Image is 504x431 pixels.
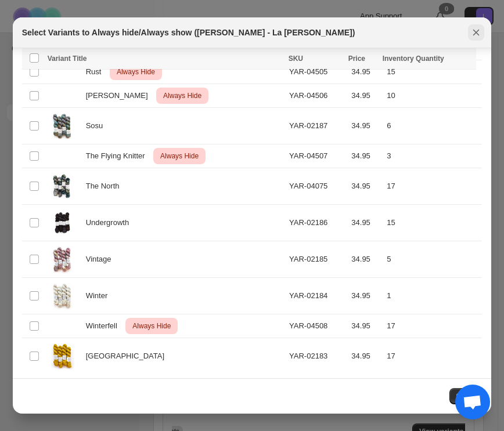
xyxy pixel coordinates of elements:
[456,392,476,401] span: Close
[86,350,171,362] span: [GEOGRAPHIC_DATA]
[130,319,173,333] span: Always Hide
[289,55,303,63] span: SKU
[383,144,482,168] td: 3
[48,281,77,310] img: merinodk_winter.jpg
[286,338,348,375] td: YAR-02183
[86,253,118,265] span: Vintage
[286,241,348,278] td: YAR-02185
[86,290,114,302] span: Winter
[86,320,124,332] span: Winterfell
[286,84,348,108] td: YAR-04506
[348,55,365,63] span: Price
[348,144,383,168] td: 34.95
[348,108,383,144] td: 34.95
[383,168,482,205] td: 17
[383,241,482,278] td: 5
[158,149,201,163] span: Always Hide
[48,172,77,201] img: merinodk_thenorth.jpg
[348,84,383,108] td: 34.95
[383,278,482,314] td: 1
[286,278,348,314] td: YAR-02184
[86,150,152,162] span: The Flying Knitter
[22,27,355,38] h2: Select Variants to Always hide/Always show ([PERSON_NAME] - La [PERSON_NAME])
[48,55,87,63] span: Variant Title
[48,342,77,371] img: merinodk_yellowbrickroad.jpg
[86,180,126,192] span: The North
[86,66,108,78] span: Rust
[286,168,348,205] td: YAR-04075
[455,385,490,419] a: Open chat
[383,84,482,108] td: 10
[86,90,154,102] span: [PERSON_NAME]
[348,278,383,314] td: 34.95
[383,314,482,338] td: 17
[86,120,109,132] span: Sosu
[348,168,383,205] td: 34.95
[383,338,482,375] td: 17
[383,60,482,84] td: 15
[348,241,383,278] td: 34.95
[348,338,383,375] td: 34.95
[86,217,135,229] span: Undergrowth
[348,314,383,338] td: 34.95
[383,108,482,144] td: 6
[348,60,383,84] td: 34.95
[286,60,348,84] td: YAR-04505
[383,55,444,63] span: Inventory Quantity
[286,108,348,144] td: YAR-02187
[161,89,204,103] span: Always Hide
[286,144,348,168] td: YAR-04507
[48,111,77,140] img: merinodk_sosu.jpg
[286,205,348,241] td: YAR-02186
[383,205,482,241] td: 15
[348,205,383,241] td: 34.95
[114,65,157,79] span: Always Hide
[48,208,77,237] img: merinodk_undergrowth.jpg
[286,314,348,338] td: YAR-04508
[468,24,484,41] button: Close
[449,388,483,404] button: Close
[48,245,77,274] img: merinodk_vintage.jpg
